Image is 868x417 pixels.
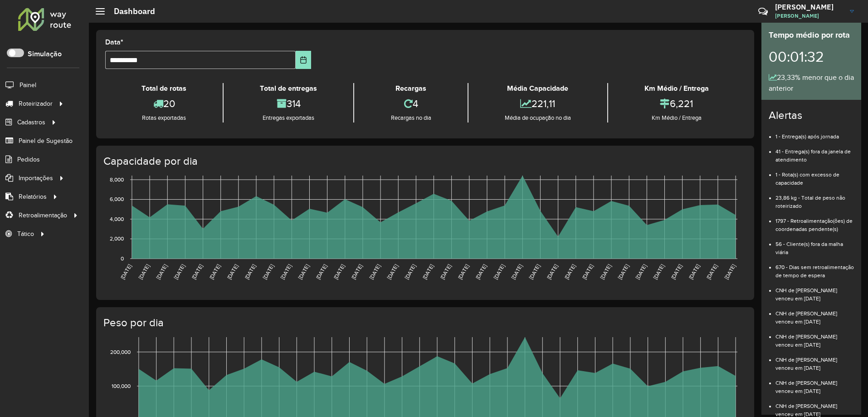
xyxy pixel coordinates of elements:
text: [DATE] [634,263,648,280]
div: Recargas no dia [356,113,465,123]
span: Cadastros [17,118,45,127]
span: Painel [20,80,36,90]
span: [PERSON_NAME] [775,12,843,20]
div: Entregas exportadas [226,113,351,123]
button: Choose Date [296,51,312,69]
div: Total de entregas [226,83,351,94]
text: [DATE] [155,263,168,280]
text: [DATE] [563,263,576,280]
text: [DATE] [226,263,239,280]
li: 1 - Entrega(s) após jornada [775,126,854,141]
text: [DATE] [617,263,630,280]
div: Km Médio / Entrega [610,113,743,123]
span: Tático [17,229,34,239]
text: 6,000 [110,196,124,202]
h4: Peso por dia [103,316,745,329]
span: Retroalimentação [19,211,67,220]
text: [DATE] [208,263,221,280]
text: [DATE] [279,263,293,280]
div: Recargas [356,83,465,94]
text: [DATE] [510,263,523,280]
div: 23,33% menor que o dia anterior [769,72,854,94]
span: Importações [19,173,53,183]
text: [DATE] [670,263,683,280]
li: 41 - Entrega(s) fora da janela de atendimento [775,141,854,164]
text: [DATE] [297,263,310,280]
text: [DATE] [652,263,665,280]
div: Média Capacidade [471,83,605,94]
div: 00:01:32 [769,41,854,72]
text: [DATE] [457,263,470,280]
text: [DATE] [705,263,718,280]
text: [DATE] [439,263,452,280]
span: Roteirizador [19,99,53,108]
text: [DATE] [173,263,186,280]
div: Total de rotas [107,83,220,94]
text: 2,000 [110,236,124,242]
text: [DATE] [421,263,434,280]
li: 1797 - Retroalimentação(ões) de coordenadas pendente(s) [775,210,854,233]
div: Km Médio / Entrega [610,83,743,94]
li: CNH de [PERSON_NAME] venceu em [DATE] [775,326,854,349]
li: CNH de [PERSON_NAME] venceu em [DATE] [775,349,854,372]
div: Média de ocupação no dia [471,113,605,123]
li: CNH de [PERSON_NAME] venceu em [DATE] [775,280,854,303]
text: [DATE] [119,263,132,280]
text: [DATE] [368,263,381,280]
h3: [PERSON_NAME] [775,3,843,11]
div: 221,11 [471,94,605,113]
span: Relatórios [19,192,47,201]
text: [DATE] [493,263,506,280]
text: [DATE] [474,263,488,280]
h4: Capacidade por dia [103,155,745,168]
text: [DATE] [723,263,736,280]
text: 4,000 [110,216,124,222]
span: Pedidos [17,155,40,164]
li: CNH de [PERSON_NAME] venceu em [DATE] [775,303,854,326]
h4: Alertas [769,109,854,122]
text: [DATE] [315,263,328,280]
li: CNH de [PERSON_NAME] venceu em [DATE] [775,372,854,395]
div: 6,221 [610,94,743,113]
text: [DATE] [332,263,346,280]
text: [DATE] [599,263,612,280]
li: 1 - Rota(s) com excesso de capacidade [775,164,854,187]
span: Painel de Sugestão [19,136,73,146]
text: [DATE] [350,263,363,280]
text: 8,000 [110,177,124,182]
text: 100,000 [112,383,131,389]
a: Contato Rápido [753,2,773,21]
label: Simulação [28,49,62,59]
text: [DATE] [581,263,594,280]
text: 200,000 [110,349,131,355]
text: [DATE] [244,263,257,280]
h2: Dashboard [105,6,155,16]
label: Data [105,37,123,48]
text: [DATE] [386,263,399,280]
li: 23,86 kg - Total de peso não roteirizado [775,187,854,210]
div: 4 [356,94,465,113]
div: 314 [226,94,351,113]
text: [DATE] [688,263,701,280]
text: [DATE] [546,263,559,280]
text: 0 [121,255,124,261]
text: [DATE] [190,263,204,280]
li: 56 - Cliente(s) fora da malha viária [775,233,854,256]
text: [DATE] [137,263,151,280]
text: [DATE] [262,263,275,280]
li: 670 - Dias sem retroalimentação de tempo de espera [775,256,854,280]
div: 20 [107,94,220,113]
div: Rotas exportadas [107,113,220,123]
div: Tempo médio por rota [769,29,854,41]
text: [DATE] [404,263,417,280]
text: [DATE] [528,263,541,280]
